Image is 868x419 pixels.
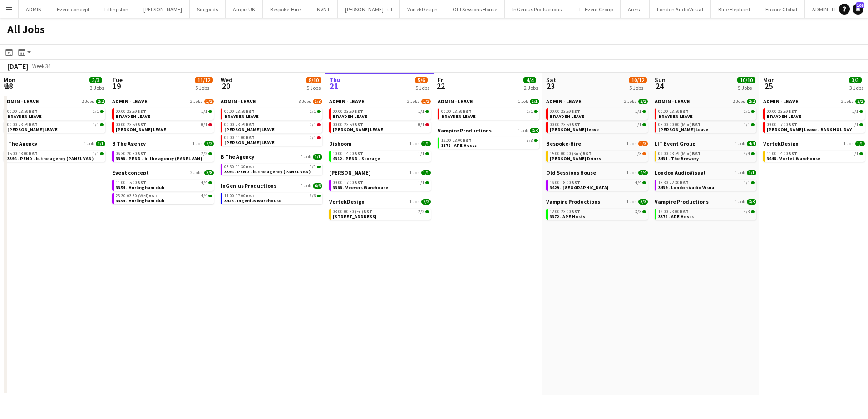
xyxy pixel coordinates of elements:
a: ADMIN - LEAVE2 Jobs2/2 [546,98,648,105]
span: 1 Job [84,141,94,146]
span: BST [680,209,689,214]
span: BST [680,108,689,114]
span: InGenius Productions [221,182,276,189]
span: 1/1 [744,180,750,185]
button: London AudioVisual [650,0,711,18]
span: BRAYDEN LEAVE [767,113,801,119]
span: 00:00-23:59 [441,109,472,114]
span: Vampire Productions [546,198,600,205]
button: Blue Elephant [711,0,758,18]
a: 09:00-03:59 (Mon)BST4/43431 - The Brewery [658,151,755,161]
span: BST [137,180,146,185]
span: 1/1 [852,109,858,114]
a: 108 [853,4,863,15]
a: 00:00-23:59BST1/1BRAYDEN LEAVE [658,108,755,119]
div: Event concept2 Jobs8/811:00-15:00BST4/43354 - Hurlingham club23:30-03:30 (Wed)BST4/43354 - Hurlin... [112,169,214,206]
button: VortekDesign [400,0,445,18]
span: B The Agency [4,140,37,147]
span: 1 Job [735,199,745,205]
a: [PERSON_NAME]1 Job1/1 [329,169,431,176]
span: 2/2 [747,99,756,104]
span: VortekDesign [329,198,365,205]
span: 1 Job [735,170,745,175]
a: 12:00-23:00BST3/33372 - APE Hosts [658,209,755,219]
span: ADMIN - LEAVE [329,98,365,105]
a: B The Agency1 Job2/2 [112,140,214,147]
span: 1/3 [313,99,322,104]
a: Old Sessions House1 Job4/4 [546,169,648,176]
span: 1/1 [313,154,322,160]
span: 1 Job [409,199,419,205]
span: 2/2 [204,141,214,146]
span: 1/1 [855,141,865,146]
span: BST [571,209,580,214]
span: 1/1 [744,109,750,114]
span: 4/4 [201,194,207,198]
span: VortekDesign [763,140,799,147]
span: 1/1 [418,180,424,185]
span: 1 Job [518,99,528,104]
span: Vampire Productions [438,127,492,134]
a: Event concept2 Jobs8/8 [112,169,214,176]
div: Vampire Productions1 Job3/312:00-23:00BST3/33372 - APE Hosts [655,198,756,222]
span: 0/1 [310,136,316,140]
span: LIT Event Group [655,140,695,147]
span: Event concept [112,169,149,176]
span: 13:30-22:30 [658,180,689,185]
div: ADMIN - LEAVE2 Jobs2/200:00-23:59BST1/1BRAYDEN LEAVE09:00-17:00BST1/1[PERSON_NAME] Leave - BANK H... [763,98,865,140]
span: BRAYDEN LEAVE [116,113,150,119]
span: 1/1 [418,151,424,156]
span: BST [571,180,580,185]
span: BST [246,108,255,114]
span: 12:00-23:00 [550,209,580,214]
span: Vampire Productions [655,198,709,205]
a: ADMIN - LEAVE2 Jobs1/2 [112,98,214,105]
span: 15:00-18:00 [7,151,38,156]
span: 0/1 [310,122,316,127]
span: 0/1 [201,122,207,127]
a: 06:30-20:30BST2/23398 - PEND - b. the agency (PANEL VAN) [116,151,212,161]
a: 12:00-23:00BST3/33372 - APE Hosts [441,137,538,148]
a: 00:00-23:59BST1/1[PERSON_NAME] LEAVE [7,122,104,132]
div: [PERSON_NAME]1 Job1/109:00-17:00BST1/13388 - Veevers Warehouse [329,169,431,198]
a: 23:30-03:30 (Wed)BST4/43354 - Hurlingham club [116,193,212,203]
span: 4/4 [747,141,756,146]
span: 12:00-23:00 [441,138,472,143]
span: BST [680,180,689,185]
span: BST [571,122,580,127]
span: 1/1 [744,122,750,127]
span: 8/8 [204,170,214,175]
a: 00:00-23:59BST1/1BRAYDEN LEAVE [7,108,104,119]
a: ADMIN - LEAVE2 Jobs2/2 [655,98,756,105]
span: 1/2 [421,99,431,104]
span: 00:00-23:59 [224,109,255,114]
span: Chris Ames leave [550,127,599,132]
span: 1/2 [204,99,214,104]
span: 00:00-23:59 [333,122,363,127]
a: 10:00-14:00BST1/14312 - PEND - Storage [333,151,429,161]
span: 1/1 [527,109,533,114]
span: BST [29,151,38,156]
span: BST [246,193,255,199]
a: 09:00-17:00BST1/1[PERSON_NAME] Leave - BANK HOLIDAY [767,122,863,132]
span: BRAYDEN LEAVE [441,113,476,119]
span: BST [246,122,255,127]
a: 12:00-23:00BST3/33372 - APE Hosts [550,209,646,219]
span: 3398 - PEND - b. the agency (PANEL VAN) [7,156,94,161]
span: 2/2 [638,99,648,104]
span: Chris Lane LEAVE [7,127,58,132]
a: 13:30-22:30BST1/13439 - London Audio Visual [658,180,755,190]
span: Lee Leaving Drinks [550,156,601,161]
a: B The Agency1 Job1/1 [221,153,322,160]
span: BST [363,209,372,214]
span: ADMIN - LEAVE [763,98,799,105]
span: BRAYDEN LEAVE [333,113,367,119]
span: 3354 - Hurlingham club [116,198,164,204]
span: 3431 - The Brewery [658,156,699,161]
span: London AudioVisual [655,169,705,176]
span: BRAYDEN LEAVE [224,113,259,119]
span: Chris Lane LEAVE [116,127,166,132]
span: 6/6 [313,183,322,189]
a: 00:00-23:59BST0/1[PERSON_NAME] LEAVE [116,122,212,132]
span: 1/1 [530,99,539,104]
